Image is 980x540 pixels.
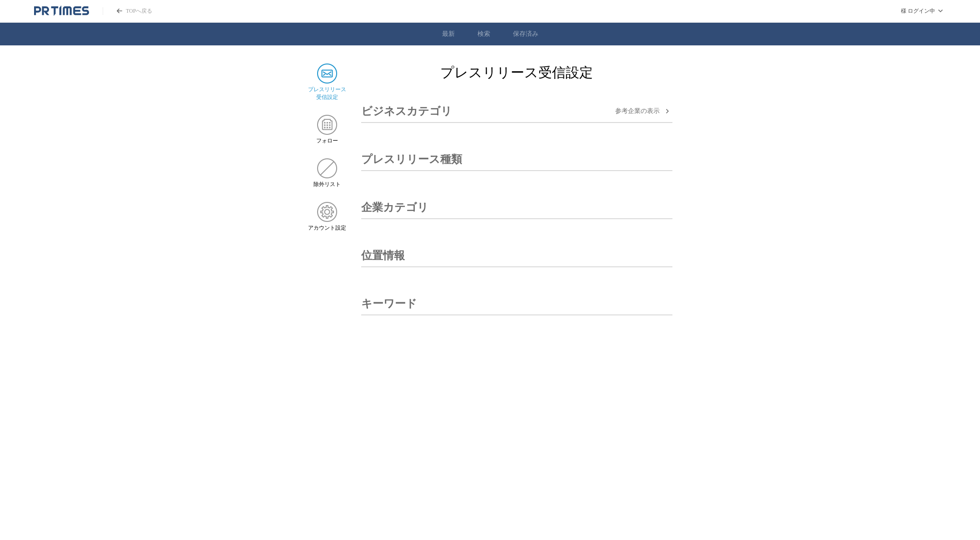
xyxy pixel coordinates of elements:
a: アカウント設定アカウント設定 [308,202,347,232]
span: 参考企業の 表示 [615,107,660,115]
h3: 位置情報 [361,245,405,266]
button: 参考企業の表示 [615,106,672,117]
a: 最新 [442,30,455,38]
img: アカウント設定 [317,202,337,222]
h3: 企業カテゴリ [361,196,428,218]
span: アカウント設定 [308,224,346,232]
span: プレスリリース 受信設定 [308,86,346,101]
h3: ビジネスカテゴリ [361,100,452,122]
a: PR TIMESのトップページはこちら [34,5,89,16]
a: PR TIMESのトップページはこちら [103,7,152,15]
img: プレスリリース 受信設定 [317,64,337,83]
span: 除外リスト [313,181,341,188]
a: 検索 [478,30,490,38]
h3: キーワード [361,293,417,314]
img: フォロー [317,115,337,135]
a: 保存済み [513,30,538,38]
a: 除外リスト除外リスト [308,158,347,188]
a: プレスリリース 受信設定プレスリリース 受信設定 [308,64,347,101]
img: 除外リスト [317,158,337,178]
span: フォロー [316,137,338,145]
a: フォローフォロー [308,115,347,145]
h3: プレスリリース種類 [361,148,462,170]
h2: プレスリリース受信設定 [361,64,672,82]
